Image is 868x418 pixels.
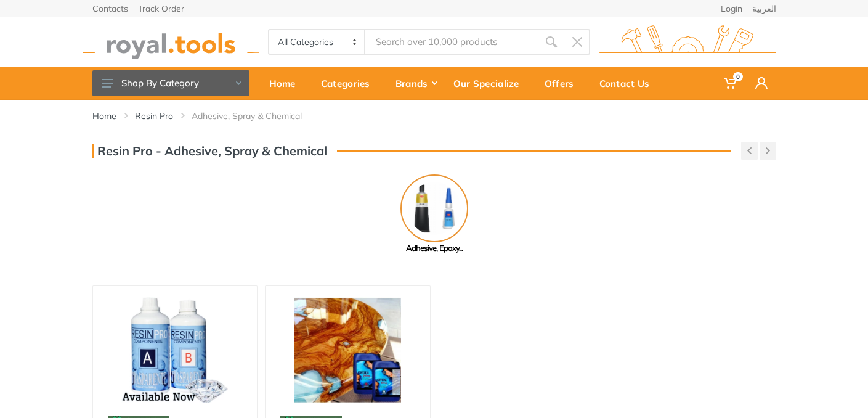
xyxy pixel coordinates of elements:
a: Resin Pro [135,110,173,122]
nav: breadcrumb [92,110,776,122]
a: Track Order [138,4,184,13]
a: Contact Us [591,67,667,100]
div: Our Specialize [445,70,536,96]
div: Contact Us [591,70,667,96]
a: Contacts [92,4,128,13]
button: Shop By Category [92,70,249,96]
div: Home [261,70,312,96]
div: Adhesive, Epoxy... [377,242,491,255]
a: Adhesive, Spray & Chemical [192,110,302,122]
h3: Resin Pro - Adhesive, Spray & Chemical [92,144,327,158]
span: 0 [733,72,743,81]
select: Category [269,30,366,54]
a: Home [261,67,312,100]
a: Offers [536,67,591,100]
img: Royal Tools - Transparent Epoxy Resin 1mm-2cm [104,297,246,404]
a: Categories [312,67,387,100]
a: Home [92,110,116,122]
input: Site search [365,29,538,55]
div: Brands [387,70,445,96]
a: Adhesive, Epoxy... [377,174,491,255]
div: Offers [536,70,591,96]
img: Royal - Adhesive, Epoxy, & Resin [400,174,468,242]
img: royal.tools Logo [83,25,259,59]
div: Categories [312,70,387,96]
a: Login [721,4,742,13]
a: العربية [752,4,776,13]
a: Our Specialize [445,67,536,100]
a: 0 [715,67,747,100]
img: Royal Tools - Epoxytable 5-Five (5cm) [277,297,419,404]
img: royal.tools Logo [599,25,776,59]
